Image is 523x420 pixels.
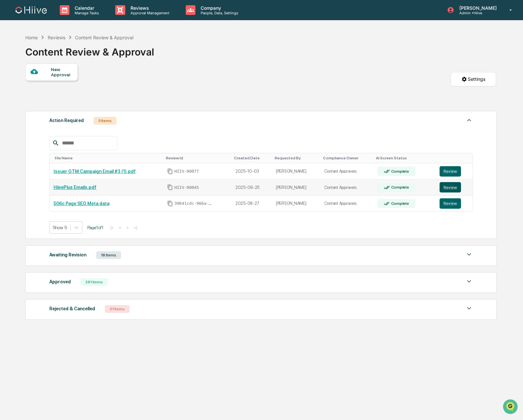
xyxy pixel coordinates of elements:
span: Attestations [54,82,81,88]
div: 3 Items [93,117,117,125]
div: 🔎 [6,95,12,100]
img: caret [465,278,473,285]
button: >| [132,225,139,230]
p: Company [195,5,242,11]
img: caret [465,251,473,258]
a: Review [440,182,469,192]
span: HIIV-00077 [174,169,199,174]
div: Toggle SortBy [234,156,269,160]
div: Toggle SortBy [441,156,470,160]
div: 🗄️ [47,82,52,88]
span: Copy Id [167,201,173,206]
div: Toggle SortBy [376,156,433,160]
td: [PERSON_NAME] [272,179,320,196]
img: 1746055101610-c473b297-6a78-478c-a979-82029cc54cd1 [6,50,18,61]
button: Review [440,182,461,192]
div: Toggle SortBy [323,156,371,160]
a: Issuer GTM Campaign Email #3 (1).pdf [54,169,136,174]
div: Content Review & Approval [75,35,133,40]
p: Admin • Hiive [454,11,500,15]
div: Toggle SortBy [166,156,229,160]
td: 2025-08-27 [231,196,272,212]
button: Review [440,198,461,209]
a: 🗄️Attestations [44,79,83,91]
img: caret [465,116,473,124]
span: HIIV-00045 [174,185,199,190]
iframe: Open customer support [502,399,520,416]
div: Toggle SortBy [275,156,318,160]
button: < [117,225,123,230]
a: Powered byPylon [46,110,79,115]
div: 18 Items [96,251,121,259]
div: Reviews [48,35,65,40]
p: [PERSON_NAME] [454,5,500,11]
p: People, Data, Settings [195,11,242,15]
td: Content Approvers [320,163,373,179]
button: |< [108,225,116,230]
div: 291 Items [81,278,108,286]
span: Copy Id [167,184,173,190]
td: [PERSON_NAME] [272,163,320,179]
a: HiivePlus Emails.pdf [54,185,96,190]
div: Complete [390,169,409,174]
div: 31 Items [105,305,130,313]
span: Pylon [65,110,79,115]
p: Reviews [125,5,173,11]
span: Copy Id [167,168,173,174]
img: logo [16,6,47,14]
div: Toggle SortBy [55,156,161,160]
td: 2025-09-25 [231,179,272,196]
span: Page 1 of 1 [87,225,104,230]
td: [PERSON_NAME] [272,196,320,212]
button: Start new chat [110,52,118,59]
button: Settings [451,72,496,86]
img: caret [465,304,473,312]
div: Complete [390,185,409,190]
div: Start new chat [22,50,106,56]
td: 2025-10-03 [231,163,272,179]
p: Calendar [69,5,102,11]
p: Manage Tasks [69,11,102,15]
button: > [124,225,131,230]
span: Data Lookup [13,94,41,101]
a: Review [440,198,469,209]
div: We're available if you need us! [22,56,82,61]
p: Approval Management [125,11,173,15]
div: Action Required [49,116,84,125]
div: 🖐️ [6,82,12,88]
a: 🔎Data Lookup [4,92,44,103]
div: Home [25,35,38,40]
div: Awaiting Revision [49,251,86,259]
td: Content Approvers [320,179,373,196]
span: Preclearance [13,82,42,88]
a: 506c Page SEO Meta data [54,201,109,206]
a: Review [440,166,469,177]
div: Rejected & Cancelled [49,304,95,313]
td: Content Approvers [320,196,373,212]
a: 🖐️Preclearance [4,79,44,91]
button: Review [440,166,461,177]
div: New Approval [51,67,73,77]
div: Complete [390,201,409,206]
div: Approved [49,278,71,286]
div: Content Review & Approval [25,41,154,58]
p: How can we help? [6,14,118,24]
span: 39641cdc-966a-4e65-879f-2a6a777944d8 [174,201,213,206]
